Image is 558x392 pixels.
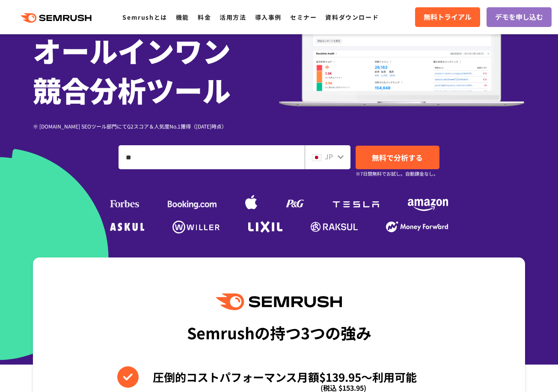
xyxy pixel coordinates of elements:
span: JP [325,151,333,162]
span: デモを申し込む [495,12,543,23]
li: 圧倒的コストパフォーマンス月額$139.95〜利用可能 [117,366,441,388]
a: 導入事例 [255,13,282,21]
h1: オールインワン 競合分析ツール [33,30,279,109]
a: 無料トライアル [415,7,480,27]
a: セミナー [290,13,317,21]
a: Semrushとは [122,13,167,21]
img: Semrush [216,293,342,310]
a: 無料で分析する [356,146,439,169]
a: 資料ダウンロード [325,13,379,21]
div: Semrushの持つ3つの強み [187,317,371,348]
a: 機能 [176,13,189,21]
span: 無料で分析する [372,152,423,163]
span: 無料トライアル [424,12,472,23]
a: 活用方法 [220,13,246,21]
div: ※ [DOMAIN_NAME] SEOツール部門にてG2スコア＆人気度No.1獲得（[DATE]時点） [33,122,279,130]
small: ※7日間無料でお試し。自動課金なし。 [356,170,438,178]
a: 料金 [198,13,211,21]
input: ドメイン、キーワードまたはURLを入力してください [119,146,304,169]
a: デモを申し込む [487,7,552,27]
